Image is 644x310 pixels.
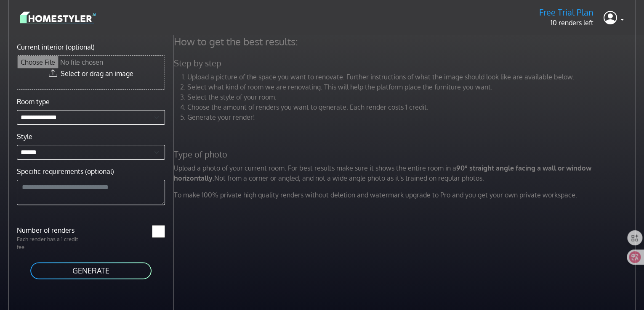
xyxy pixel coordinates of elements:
li: Upload a picture of the space you want to renovate. Further instructions of what the image should... [187,72,638,82]
li: Select the style of your room. [187,92,638,102]
label: Style [17,131,32,142]
label: Room type [17,97,50,107]
p: Each render has a 1 credit fee [12,235,91,251]
img: logo-3de290ba35641baa71223ecac5eacb59cb85b4c7fdf211dc9aaecaaee71ea2f8.svg [20,10,96,25]
li: Select what kind of room we are renovating. This will help the platform place the furniture you w... [187,82,638,92]
p: Upload a photo of your current room. For best results make sure it shows the entire room in a Not... [169,163,643,183]
h5: Type of photo [169,149,643,160]
label: Number of renders [12,225,91,235]
p: 10 renders left [539,18,593,28]
h5: Step by step [169,58,643,68]
label: Current interior (optional) [17,42,95,52]
h5: Free Trial Plan [539,7,593,18]
button: GENERATE [29,261,152,280]
p: To make 100% private high quality renders without deletion and watermark upgrade to Pro and you g... [169,190,643,200]
h4: How to get the best results: [169,35,643,48]
label: Specific requirements (optional) [17,166,114,176]
li: Choose the amount of renders you want to generate. Each render costs 1 credit. [187,102,638,112]
li: Generate your render! [187,112,638,122]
